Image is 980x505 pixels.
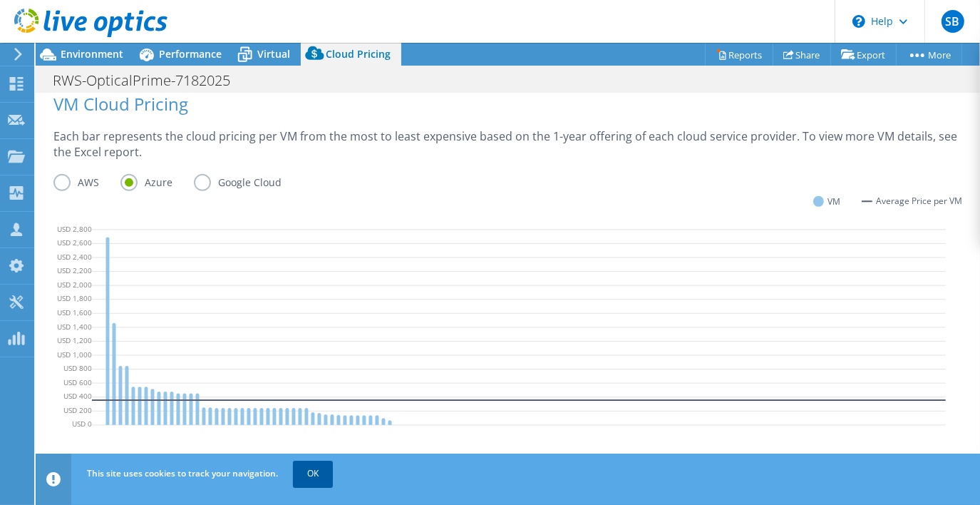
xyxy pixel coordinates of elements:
[53,96,962,128] div: VM Cloud Pricing
[896,44,962,66] a: More
[57,224,92,234] text: USD 2,800
[876,193,962,209] span: Average Price per VM
[57,294,92,304] text: USD 1,800
[46,73,252,88] h1: RWS-OpticalPrime-7182025
[63,392,92,402] text: USD 400
[57,252,92,262] text: USD 2,400
[705,44,773,66] a: Reports
[63,405,92,415] text: USD 200
[194,174,303,191] label: Google Cloud
[57,307,92,317] text: USD 1,600
[63,364,92,374] text: USD 800
[326,47,391,61] span: Cloud Pricing
[57,266,92,276] text: USD 2,200
[57,350,92,359] text: USD 1,000
[120,174,194,191] label: Azure
[57,238,92,248] text: USD 2,600
[57,322,92,332] text: USD 1,400
[61,47,123,61] span: Environment
[827,193,840,210] span: VM
[942,10,964,33] span: SB
[57,336,92,346] text: USD 1,200
[293,461,333,486] a: OK
[53,174,120,191] label: AWS
[830,44,897,66] a: Export
[159,47,222,61] span: Performance
[852,15,865,28] svg: \n
[773,44,831,66] a: Share
[57,280,92,290] text: USD 2,000
[72,419,92,429] text: USD 0
[257,47,290,61] span: Virtual
[53,128,962,174] div: Each bar represents the cloud pricing per VM from the most to least expensive based on the 1-year...
[63,377,92,387] text: USD 600
[87,467,278,479] span: This site uses cookies to track your navigation.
